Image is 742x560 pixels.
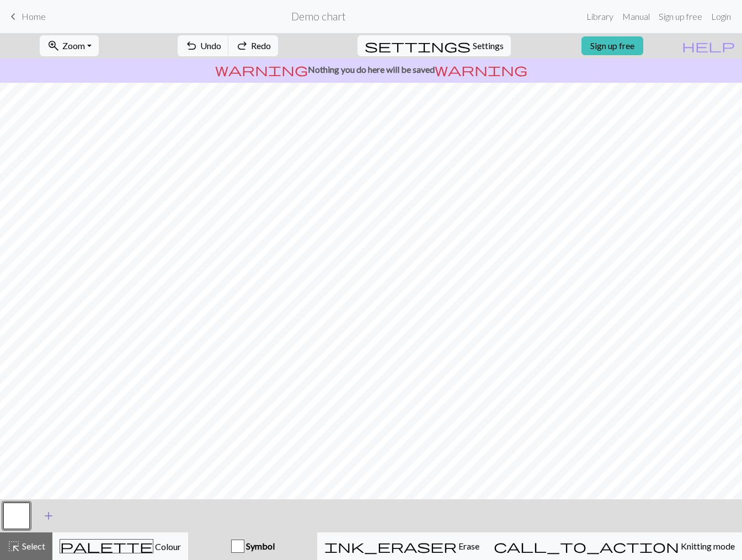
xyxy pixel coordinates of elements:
span: Knitting mode [679,541,735,551]
button: Undo [178,35,229,56]
span: settings [365,38,471,54]
span: ink_eraser [324,538,457,554]
button: Erase [317,532,487,560]
button: Redo [228,35,278,56]
a: Manual [618,6,654,28]
a: Sign up free [654,6,707,28]
span: keyboard_arrow_left [7,9,20,24]
span: highlight_alt [7,538,20,554]
span: warning [435,62,527,77]
button: Knitting mode [487,532,742,560]
span: undo [185,38,198,54]
span: warning [215,62,308,77]
a: Sign up free [581,36,643,55]
span: zoom_in [47,38,60,54]
h2: Demo chart [291,10,346,23]
a: Login [707,6,735,28]
span: Redo [251,40,271,51]
span: Colour [153,541,181,552]
span: palette [60,538,153,554]
a: Home [7,7,46,26]
span: Home [22,11,46,22]
i: Settings [365,39,471,52]
span: Settings [473,39,504,52]
span: redo [236,38,249,54]
button: Colour [52,532,188,560]
span: add [42,508,55,524]
p: Nothing you do here will be saved [4,63,738,76]
span: Symbol [244,541,275,551]
span: call_to_action [494,538,679,554]
a: Library [582,6,618,28]
span: Zoom [62,40,85,51]
span: Select [20,541,45,551]
span: Erase [457,541,479,551]
button: SettingsSettings [357,35,511,56]
button: Zoom [40,35,99,56]
button: Symbol [188,532,317,560]
span: Undo [200,40,221,51]
span: help [682,38,735,54]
